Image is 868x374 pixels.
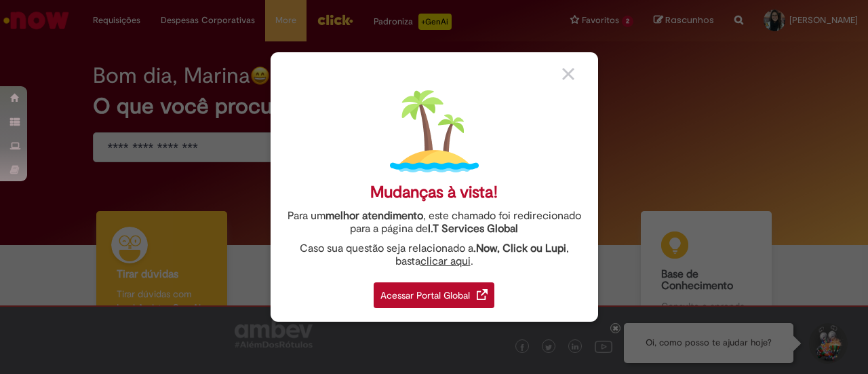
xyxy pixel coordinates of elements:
img: close_button_grey.png [562,68,574,80]
div: Para um , este chamado foi redirecionado para a página de [281,210,588,236]
a: I.T Services Global [428,214,518,236]
div: Caso sua questão seja relacionado a , basta . [281,242,588,268]
a: clicar aqui [420,247,471,268]
strong: .Now, Click ou Lupi [473,242,566,255]
div: Mudanças à vista! [370,183,498,202]
a: Acessar Portal Global [374,275,494,308]
img: redirect_link.png [477,289,488,300]
div: Acessar Portal Global [374,282,494,308]
img: island.png [390,87,479,176]
strong: melhor atendimento [325,209,423,223]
